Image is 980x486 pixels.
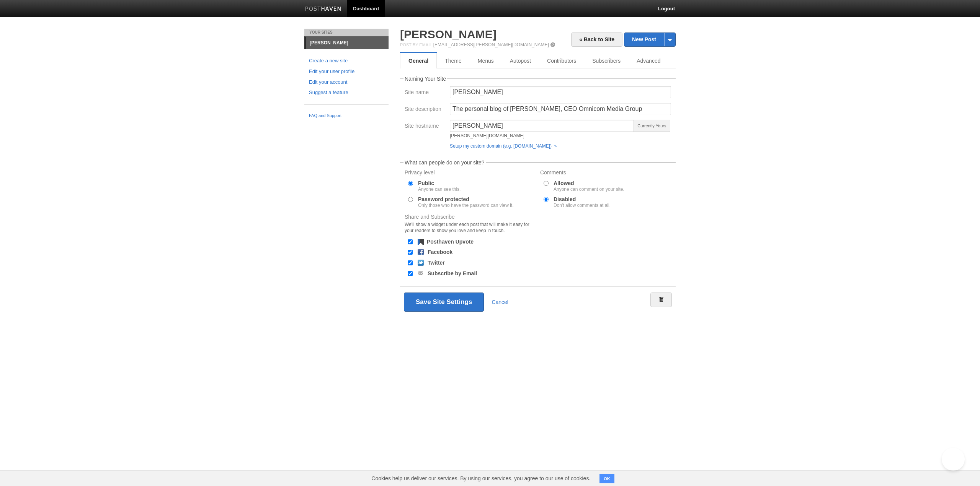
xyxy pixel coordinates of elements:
[450,133,634,138] div: [PERSON_NAME][DOMAIN_NAME]
[539,53,584,68] a: Contributors
[428,271,477,276] label: Subscribe by Email
[405,170,536,177] label: Privacy level
[309,112,384,119] a: FAQ and Support
[450,143,557,149] a: Setup my custom domain (e.g. [DOMAIN_NAME]) »
[306,37,389,49] a: [PERSON_NAME]
[403,76,447,81] legend: Naming Your Site
[404,293,484,312] button: Save Site Settings
[942,448,965,471] iframe: Help Scout Beacon - Open
[405,89,445,97] label: Site name
[554,187,624,192] div: Anyone can comment on your site.
[309,89,384,97] a: Suggest a feature
[571,33,622,47] a: « Back to Site
[428,260,445,265] label: Twitter
[309,78,384,86] a: Edit your account
[405,106,445,114] label: Site description
[405,123,445,130] label: Site hostname
[304,29,389,36] li: Your Sites
[418,187,461,192] div: Anyone can see this.
[540,170,671,177] label: Comments
[470,53,502,68] a: Menus
[418,249,424,255] img: facebook.png
[634,120,670,132] span: Currently Yours
[400,42,432,47] span: Post by Email
[405,221,536,234] div: We'll show a widget under each post that will make it easy for your readers to show you love and ...
[502,53,539,68] a: Autopost
[400,28,497,41] a: [PERSON_NAME]
[629,53,668,68] a: Advanced
[584,53,629,68] a: Subscribers
[492,299,508,305] a: Cancel
[599,474,614,483] button: OK
[400,53,437,68] a: General
[405,214,536,236] label: Share and Subscribe
[309,57,384,65] a: Create a new site
[554,180,624,192] label: Allowed
[418,203,513,208] div: Only those who have the password can view it.
[554,203,611,208] div: Don't allow comments at all.
[418,180,461,192] label: Public
[554,197,611,208] label: Disabled
[437,53,470,68] a: Theme
[364,471,598,486] span: Cookies help us deliver our services. By using our services, you agree to our use of cookies.
[418,197,513,208] label: Password protected
[418,260,424,266] img: twitter.png
[428,249,452,255] label: Facebook
[624,33,675,46] a: New Post
[403,160,486,165] legend: What can people do on your site?
[309,68,384,76] a: Edit your user profile
[433,42,549,47] a: [EMAIL_ADDRESS][PERSON_NAME][DOMAIN_NAME]
[305,7,341,12] img: Posthaven-bar
[427,239,474,244] label: Posthaven Upvote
